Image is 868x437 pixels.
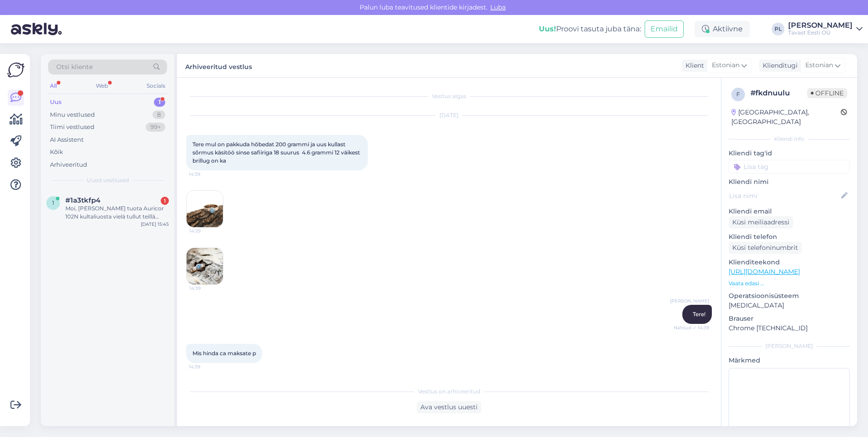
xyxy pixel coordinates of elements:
a: [PERSON_NAME]Tavast Eesti OÜ [788,22,863,36]
div: Minu vestlused [50,110,95,119]
div: AI Assistent [50,135,84,144]
span: 14:39 [189,285,223,292]
p: Chrome [TECHNICAL_ID] [729,323,850,333]
div: [DATE] 15:45 [141,221,169,228]
div: Tiimi vestlused [50,123,94,132]
span: Estonian [805,60,833,70]
span: 14:39 [189,228,223,234]
span: Tere mul on pakkuda hõbedat 200 grammi ja uus kullast sõrmus käsitöö sinse safiiriga 18 suurus 4.... [192,141,361,164]
p: Operatsioonisüsteem [729,291,850,301]
div: Vestlus algas [186,92,712,100]
a: [URL][DOMAIN_NAME] [729,268,800,276]
div: All [48,80,59,92]
div: Ava vestlus uuesti [417,401,481,413]
span: Offline [807,88,847,98]
p: Kliendi telefon [729,232,850,242]
div: Arhiveeritud [50,160,87,169]
span: 14:39 [189,171,223,178]
img: Attachment [187,191,223,227]
div: Küsi telefoninumbrit [729,242,802,254]
span: 14:39 [189,363,223,370]
p: Klienditeekond [729,258,850,267]
input: Lisa nimi [729,191,839,201]
p: Brauser [729,314,850,323]
div: Web [94,80,110,92]
p: Kliendi nimi [729,177,850,187]
span: Vestlus on arhiveeritud [418,387,480,396]
p: Märkmed [729,356,850,365]
div: Tavast Eesti OÜ [788,29,853,36]
span: f [736,91,740,98]
span: Mis hinda ca maksate p [192,350,256,357]
button: Emailid [645,20,684,38]
img: Attachment [187,248,223,284]
div: Klienditugi [759,61,798,70]
div: # fkdnuulu [750,88,807,99]
div: 99+ [146,123,165,132]
div: Aktiivne [695,21,750,37]
span: #1a3tkfp4 [65,196,100,204]
div: Socials [145,80,167,92]
div: Kliendi info [729,135,850,143]
div: Kõik [50,148,63,157]
div: [DATE] [186,111,712,119]
div: 1 [154,98,165,107]
span: Luba [488,3,508,11]
p: Kliendi tag'id [729,149,850,158]
div: Proovi tasuta juba täna: [539,24,641,35]
img: Askly Logo [7,61,25,79]
div: [PERSON_NAME] [729,342,850,350]
div: Klient [682,61,704,70]
div: Uus [50,98,62,107]
p: Kliendi email [729,207,850,216]
input: Lisa tag [729,160,850,174]
label: Arhiveeritud vestlus [185,60,252,72]
div: 8 [153,110,165,119]
div: Moi, [PERSON_NAME] tuota Auricor 102N kultaliuosta vielä tullut teillä varastoon? [65,204,169,221]
div: [GEOGRAPHIC_DATA], [GEOGRAPHIC_DATA] [731,108,841,127]
span: Uued vestlused [87,176,129,184]
span: [PERSON_NAME] [670,298,709,304]
b: Uus! [539,25,556,33]
div: [PERSON_NAME] [788,22,853,29]
span: Estonian [712,60,740,70]
p: [MEDICAL_DATA] [729,301,850,310]
span: 1 [52,199,54,206]
span: Tere! [693,311,705,318]
span: Nähtud ✓ 14:39 [674,324,709,331]
div: 1 [161,197,169,205]
p: Vaata edasi ... [729,279,850,288]
span: Otsi kliente [56,62,93,72]
div: Küsi meiliaadressi [729,216,793,228]
div: PL [772,23,784,35]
